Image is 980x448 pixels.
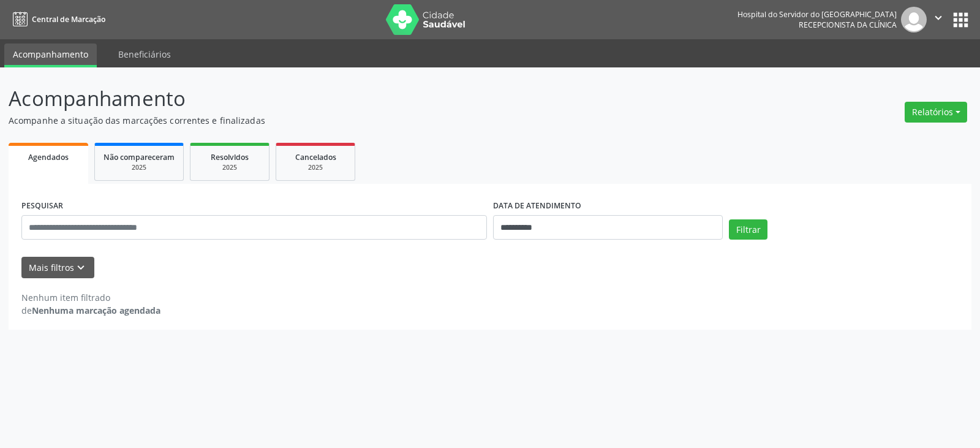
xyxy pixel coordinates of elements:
button:  [927,7,950,32]
span: Recepcionista da clínica [799,20,897,30]
div: 2025 [285,163,346,172]
i:  [932,11,945,25]
label: PESQUISAR [21,197,63,216]
button: Relatórios [905,102,967,123]
span: Cancelados [295,152,336,162]
i: keyboard_arrow_down [74,261,88,275]
a: Central de Marcação [9,9,105,29]
p: Acompanhe a situação das marcações correntes e finalizadas [9,114,682,127]
label: DATA DE ATENDIMENTO [493,197,581,216]
div: 2025 [104,163,175,172]
div: de [21,304,160,317]
a: Beneficiários [110,44,179,65]
div: 2025 [199,163,260,172]
span: Não compareceram [104,152,175,162]
img: img [901,7,927,32]
span: Agendados [28,152,69,162]
button: Filtrar [729,219,767,240]
p: Acompanhamento [9,83,682,114]
div: Nenhum item filtrado [21,291,160,304]
a: Acompanhamento [4,44,97,67]
span: Resolvidos [211,152,249,162]
button: apps [950,9,971,31]
div: Hospital do Servidor do [GEOGRAPHIC_DATA] [737,9,897,20]
strong: Nenhuma marcação agendada [32,305,160,316]
span: Central de Marcação [32,14,105,25]
button: Mais filtroskeyboard_arrow_down [21,257,94,278]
